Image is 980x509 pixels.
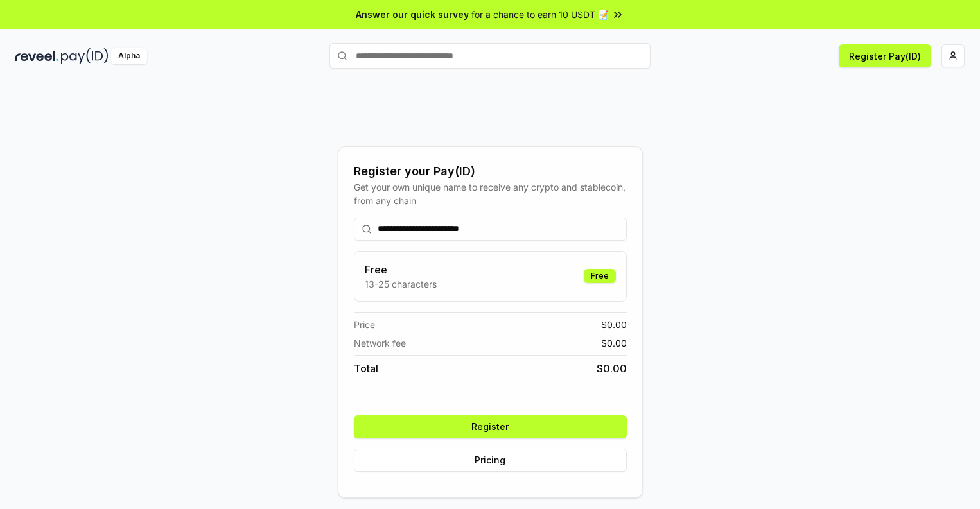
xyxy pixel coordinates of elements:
[61,48,109,64] img: pay_id
[354,318,375,331] span: Price
[584,269,616,283] div: Free
[356,8,469,21] span: Answer our quick survey
[365,277,437,291] p: 13-25 characters
[597,361,627,376] span: $ 0.00
[354,162,627,180] div: Register your Pay(ID)
[601,336,627,350] span: $ 0.00
[354,415,627,438] button: Register
[354,449,627,472] button: Pricing
[15,48,58,64] img: reveel_dark
[601,318,627,331] span: $ 0.00
[839,44,931,67] button: Register Pay(ID)
[354,180,627,207] div: Get your own unique name to receive any crypto and stablecoin, from any chain
[471,8,609,21] span: for a chance to earn 10 USDT 📝
[111,48,147,64] div: Alpha
[354,361,378,376] span: Total
[354,336,406,350] span: Network fee
[365,262,437,277] h3: Free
